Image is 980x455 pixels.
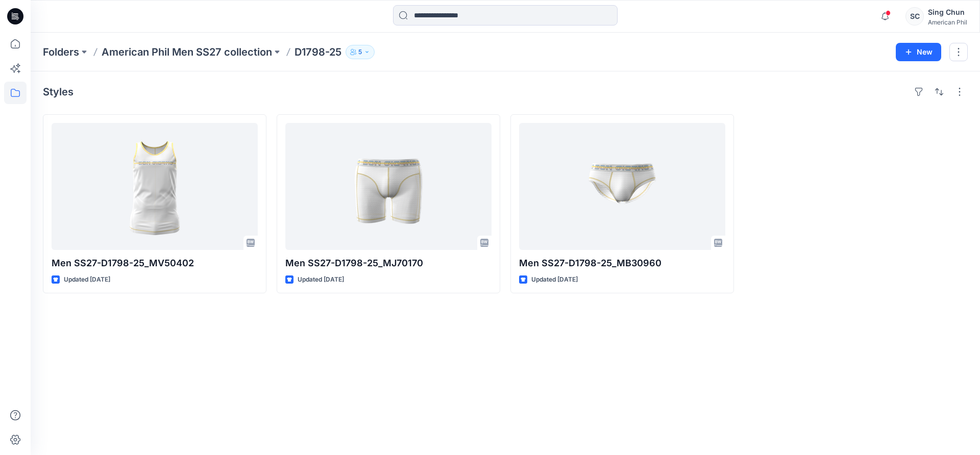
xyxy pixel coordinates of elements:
a: Men SS27-D1798-25_MJ70170 [285,123,492,250]
p: Men SS27-D1798-25_MV50402 [52,256,258,270]
p: Updated [DATE] [298,274,344,285]
button: 5 [346,45,375,59]
a: Men SS27-D1798-25_MB30960 [519,123,725,250]
div: SC [905,7,924,26]
h4: Styles [43,86,73,98]
a: Folders [43,45,79,59]
p: Men SS27-D1798-25_MJ70170 [285,256,492,270]
p: D1798-25 [295,45,341,59]
p: Updated [DATE] [64,274,110,285]
p: 5 [358,46,362,58]
p: Updated [DATE] [531,274,578,285]
p: Men SS27-D1798-25_MB30960 [519,256,725,270]
button: New [896,43,941,61]
div: Sing Chun [928,6,967,18]
div: American Phil [928,18,967,26]
a: American Phil Men SS27 collection [102,45,272,59]
a: Men SS27-D1798-25_MV50402 [52,123,258,250]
